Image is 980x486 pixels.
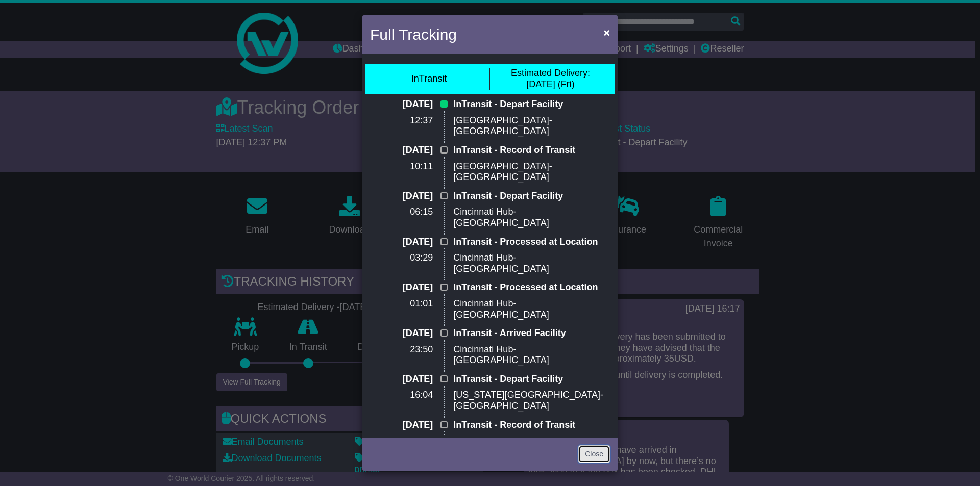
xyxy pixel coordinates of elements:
[453,145,610,156] p: InTransit - Record of Transit
[453,237,610,248] p: InTransit - Processed at Location
[511,68,590,90] div: [DATE] (Fri)
[370,328,433,339] p: [DATE]
[604,27,610,38] span: ×
[453,191,610,202] p: InTransit - Depart Facility
[453,207,610,228] p: Cincinnati Hub-[GEOGRAPHIC_DATA]
[453,390,610,412] p: [US_STATE][GEOGRAPHIC_DATA]-[GEOGRAPHIC_DATA]
[370,145,433,156] p: [DATE]
[370,161,433,172] p: 10:11
[370,252,433,264] p: 03:29
[453,115,610,137] p: [GEOGRAPHIC_DATA]-[GEOGRAPHIC_DATA]
[370,420,433,431] p: [DATE]
[453,282,610,293] p: InTransit - Processed at Location
[370,99,433,110] p: [DATE]
[453,252,610,274] p: Cincinnati Hub-[GEOGRAPHIC_DATA]
[411,73,447,85] div: InTransit
[370,344,433,355] p: 23:50
[453,374,610,385] p: InTransit - Depart Facility
[370,390,433,401] p: 16:04
[453,344,610,366] p: Cincinnati Hub-[GEOGRAPHIC_DATA]
[370,115,433,126] p: 12:37
[453,99,610,110] p: InTransit - Depart Facility
[578,445,610,463] a: Close
[370,282,433,293] p: [DATE]
[370,207,433,218] p: 06:15
[453,420,610,431] p: InTransit - Record of Transit
[370,237,433,248] p: [DATE]
[511,68,590,78] span: Estimated Delivery:
[370,374,433,385] p: [DATE]
[370,298,433,310] p: 01:01
[453,328,610,339] p: InTransit - Arrived Facility
[370,191,433,202] p: [DATE]
[453,298,610,320] p: Cincinnati Hub-[GEOGRAPHIC_DATA]
[370,23,457,46] h4: Full Tracking
[453,161,610,183] p: [GEOGRAPHIC_DATA]-[GEOGRAPHIC_DATA]
[599,22,615,43] button: Close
